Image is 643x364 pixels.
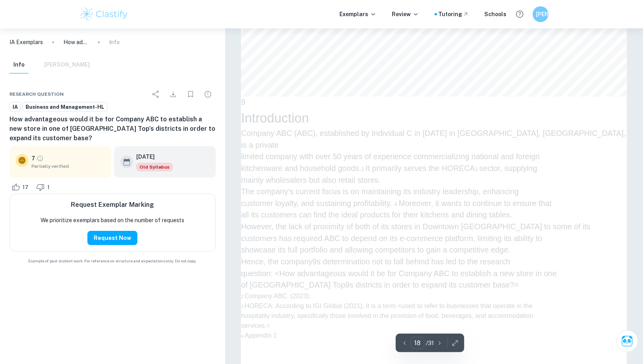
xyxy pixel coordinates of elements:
[241,222,590,231] span: However, the lack of proximity of both of its stores in Downtown [GEOGRAPHIC_DATA] to some of its
[241,304,243,309] span: 3
[241,245,510,254] span: showcase its full portfolio and allowing competitors to gain a competitive edge.
[18,184,33,191] span: 17
[241,334,243,338] span: 4
[241,280,519,289] span: of [GEOGRAPHIC_DATA] Top9s districts in order to expand its customer base?=
[10,103,20,111] span: IA
[241,176,381,184] span: mainly wholesalers but also retail stores.
[136,163,173,171] div: Starting from the May 2024 session, the Business IA requirements have changed. It's OK to refer t...
[241,294,243,299] span: 2
[148,86,164,102] div: Share
[136,152,167,161] h6: [DATE]
[361,166,364,172] span: 2
[426,339,434,347] p: / 31
[241,210,512,219] span: all its customers can find the ideal products for their kitchens and dining tables.
[280,269,557,278] span: How advantageous would it be for Company ABC to establish a new store in one
[241,312,533,319] span: hospitality industry, specifically those involved in the provision of food, beverages, and accomm...
[9,258,216,264] span: Example of past student work. For reference on structure and expectations only. Do not copy.
[241,322,270,329] span: services.=
[479,164,537,173] span: sector, supplying
[475,166,478,172] span: 3
[241,257,510,266] span: Hence, the company9s determination not to fall behind has led to the research
[200,86,216,102] div: Report issue
[23,103,107,111] span: Business and Management-HL
[41,216,184,225] p: We prioritize exemplars based on the number of requests
[241,98,245,106] span: 9
[241,269,279,278] span: question: <
[245,332,277,339] span: Appendix 1
[245,292,311,299] span: Company ABC. (2023).
[71,200,154,210] h6: Request Exemplar Marking
[245,302,532,309] span: HORECA: According to IGI Global (2021), it is a term <used to refer to businesses that operate in...
[63,38,89,46] p: How advantageous would it be for Company ABC to establish a new store in one of [GEOGRAPHIC_DATA]...
[392,10,419,19] p: Review
[165,86,181,102] div: Download
[241,152,540,161] span: limited company with over 50 years of experience commercializing national and foreign
[79,6,129,22] img: Clastify logo
[398,199,552,208] span: Moreover, it wants to continue to ensure that
[9,38,43,46] a: IA Exemplars
[616,330,638,352] button: Ask Clai
[87,231,137,245] button: Request Now
[32,154,35,163] p: 7
[533,6,548,22] button: [PERSON_NAME]
[536,10,545,19] h6: [PERSON_NAME]
[109,38,120,46] p: Info
[340,10,376,19] p: Exemplars
[9,56,28,74] button: Info
[394,201,397,207] span: 4
[9,181,33,193] div: Like
[9,102,21,112] a: IA
[241,111,309,125] span: Introduction
[183,86,198,102] div: Bookmark
[9,115,216,143] h6: How advantageous would it be for Company ABC to establish a new store in one of [GEOGRAPHIC_DATA]...
[513,7,526,21] button: Help and Feedback
[37,155,44,162] a: Grade partially verified
[241,234,542,243] span: customers has required ABC to depend on its e-commerce platform, limiting its ability to
[136,163,173,171] span: Old Syllabus
[366,164,475,173] span: It primarily serves the HORECA
[241,187,519,196] span: The company's current focus is on maintaining its industry leadership, enhancing
[43,184,54,191] span: 1
[22,102,107,112] a: Business and Management-HL
[9,91,64,98] span: Research question
[32,163,105,170] span: Partially verified
[241,129,626,149] span: Company ABC (ABC), established by Individual C in [DATE] in [GEOGRAPHIC_DATA], [GEOGRAPHIC_DATA],...
[241,164,361,173] span: kitchenware and household goods.
[439,10,469,19] a: Tutoring
[34,181,54,193] div: Dislike
[485,10,507,19] a: Schools
[241,199,392,208] span: customer loyalty, and sustaining profitability.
